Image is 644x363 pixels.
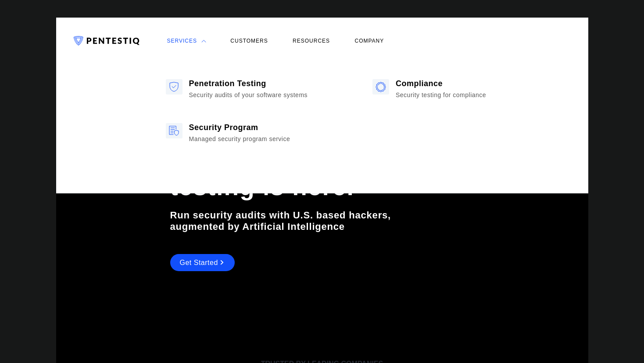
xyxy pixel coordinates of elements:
[352,35,395,47] a: Company
[169,82,179,92] img: icon
[396,79,486,88] div: Compliance
[396,88,486,99] div: Security testing for compliance
[368,75,571,104] a: icon Compliance Security testing for compliance
[169,126,179,136] img: icon
[376,82,386,92] img: icon
[189,123,290,132] div: Security Program
[170,254,235,271] a: Get Started
[165,35,208,47] a: Services
[189,88,308,99] div: Security audits of your software systems
[189,132,290,143] div: Managed security program service
[290,35,333,47] a: Resources
[228,35,270,47] a: Customers
[189,79,308,88] div: Penetration Testing
[161,119,364,148] a: icon Security Program Managed security program service
[161,75,364,104] a: icon Penetration Testing Security audits of your software systems
[170,210,404,232] h2: Run security audits with U.S. based hackers, augmented by Artificial Intelligence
